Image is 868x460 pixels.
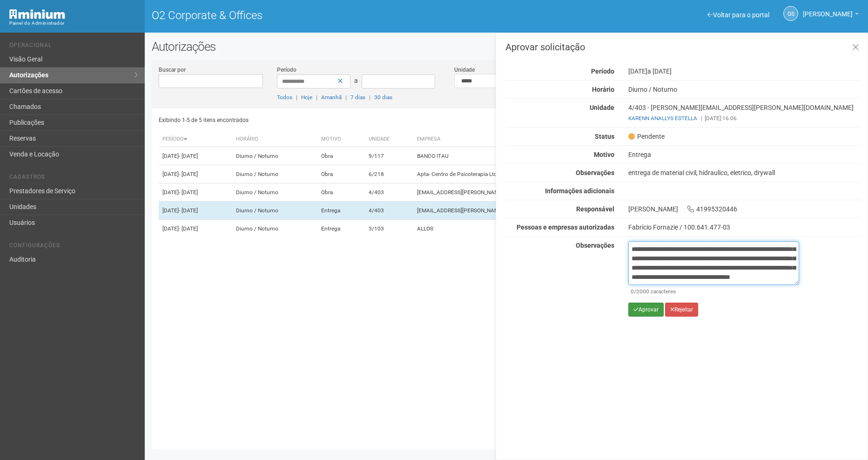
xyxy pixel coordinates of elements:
[628,303,664,317] button: Aprovar
[413,165,646,183] td: Apta- Centro de Psicoterapia Ltda
[179,171,198,177] span: - [DATE]
[621,169,868,177] div: entrega de material civil, hidraulico, eletrico, drywall
[159,165,232,183] td: [DATE]
[592,86,614,93] strong: Horário
[317,165,364,183] td: Obra
[631,287,797,296] div: /2000 caracteres
[621,205,868,213] div: [PERSON_NAME] 41995320446
[365,202,414,220] td: 4/403
[317,132,364,147] th: Motivo
[454,66,475,74] label: Unidade
[159,66,186,74] label: Buscar por
[321,94,342,101] a: Amanhã
[9,9,65,19] img: Minium
[628,223,861,231] div: Fabrício Fornazie / 100.641.477-03
[594,151,614,158] strong: Motivo
[783,6,798,21] a: GS
[365,147,414,165] td: 9/117
[179,153,198,159] span: - [DATE]
[350,94,365,101] a: 7 dias
[232,183,318,202] td: Diurno / Noturno
[665,303,698,317] button: Rejeitar
[159,220,232,238] td: [DATE]
[365,132,414,147] th: Unidade
[621,85,868,94] div: Diurno / Noturno
[621,103,868,122] div: 4/403 - [PERSON_NAME][EMAIL_ADDRESS][PERSON_NAME][DOMAIN_NAME]
[628,114,861,122] div: [DATE] 16:06
[179,189,198,196] span: - [DATE]
[159,113,504,127] div: Exibindo 1-5 de 5 itens encontrados
[647,68,672,75] span: a [DATE]
[232,220,318,238] td: Diurno / Noturno
[413,147,646,165] td: BANCO ITAU
[374,94,392,101] a: 30 dias
[628,115,697,122] a: KARENN ANALLYS ESTELLA
[365,220,414,238] td: 3/103
[277,66,296,74] label: Período
[317,202,364,220] td: Entrega
[9,19,138,27] div: Painel do Administrador
[232,202,318,220] td: Diurno / Noturno
[232,132,318,147] th: Horário
[621,67,868,75] div: [DATE]
[232,147,318,165] td: Diurno / Noturno
[701,115,702,122] span: |
[354,77,358,84] span: a
[345,94,347,101] span: |
[317,183,364,202] td: Obra
[159,202,232,220] td: [DATE]
[413,220,646,238] td: ALLOS
[152,9,499,21] h1: O2 Corporate & Offices
[413,183,646,202] td: [EMAIL_ADDRESS][PERSON_NAME][DOMAIN_NAME]
[621,150,868,159] div: Entrega
[369,94,370,101] span: |
[301,94,312,101] a: Hoje
[707,11,769,19] a: Voltar para o portal
[591,68,614,75] strong: Período
[413,202,646,220] td: [EMAIL_ADDRESS][PERSON_NAME][DOMAIN_NAME]
[846,38,865,58] a: Fechar
[159,147,232,165] td: [DATE]
[232,165,318,183] td: Diurno / Noturno
[277,94,292,101] a: Todos
[365,165,414,183] td: 6/218
[576,205,614,213] strong: Responsável
[628,132,665,141] span: Pendente
[9,174,138,183] li: Cadastros
[317,147,364,165] td: Obra
[317,220,364,238] td: Entrega
[159,132,232,147] th: Período
[590,104,614,111] strong: Unidade
[179,225,198,232] span: - [DATE]
[517,223,614,231] strong: Pessoas e empresas autorizadas
[631,288,634,295] span: 0
[576,169,614,176] strong: Observações
[365,183,414,202] td: 4/403
[316,94,317,101] span: |
[159,183,232,202] td: [DATE]
[803,12,859,19] a: [PERSON_NAME]
[545,187,614,195] strong: Informações adicionais
[296,94,297,101] span: |
[9,242,138,252] li: Configurações
[595,133,614,140] strong: Status
[152,40,861,54] h2: Autorizações
[179,207,198,214] span: - [DATE]
[576,242,614,249] strong: Observações
[505,42,861,52] h3: Aprovar solicitação
[803,1,853,18] span: Gabriela Souza
[413,132,646,147] th: Empresa
[9,42,138,52] li: Operacional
